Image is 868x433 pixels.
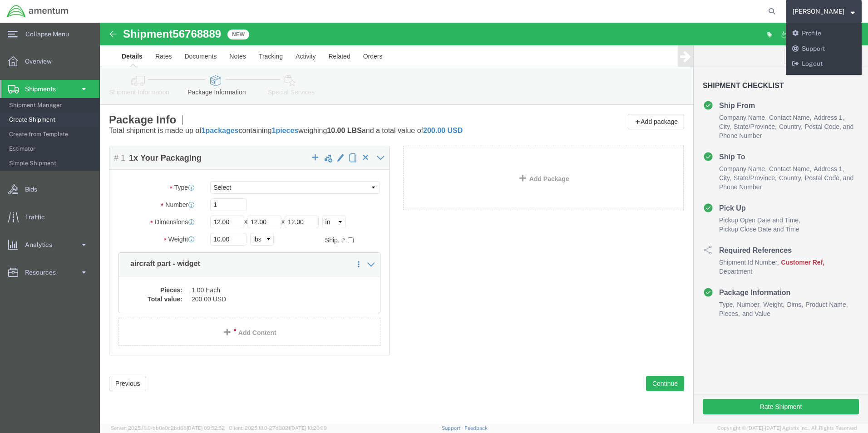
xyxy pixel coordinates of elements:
[25,25,75,43] span: Collapse Menu
[290,425,327,431] span: [DATE] 10:20:09
[100,23,868,423] iframe: FS Legacy Container
[25,180,44,198] span: Bids
[25,80,62,98] span: Shipments
[0,52,99,70] a: Overview
[786,26,862,41] a: Profile
[0,263,99,281] a: Resources
[0,236,99,254] a: Analytics
[442,425,464,431] a: Support
[111,425,225,431] span: Server: 2025.18.0-bb0e0c2bd68
[9,154,93,172] span: Simple Shipment
[9,111,93,129] span: Create Shipment
[0,180,99,198] a: Bids
[25,208,51,226] span: Traffic
[717,424,857,432] span: Copyright © [DATE]-[DATE] Agistix Inc., All Rights Reserved
[0,208,99,226] a: Traffic
[25,236,59,254] span: Analytics
[6,5,69,18] img: logo
[9,125,93,143] span: Create from Template
[792,6,855,17] button: [PERSON_NAME]
[786,56,862,72] a: Logout
[464,425,488,431] a: Feedback
[187,425,225,431] span: [DATE] 09:52:52
[9,96,93,114] span: Shipment Manager
[25,263,62,281] span: Resources
[9,140,93,158] span: Estimator
[25,52,58,70] span: Overview
[793,6,844,16] span: Timothy Baca
[0,80,99,98] a: Shipments
[229,425,327,431] span: Client: 2025.18.0-27d3021
[786,41,862,57] a: Support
